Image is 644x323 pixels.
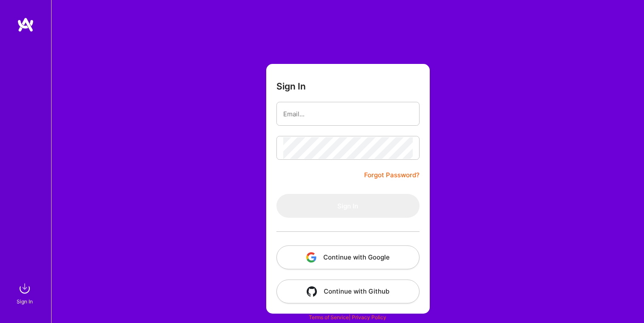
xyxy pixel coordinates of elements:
img: icon [306,252,316,262]
img: logo [17,17,34,32]
button: Continue with Google [276,245,420,269]
div: Sign In [17,297,33,306]
button: Continue with Github [276,280,420,303]
a: Terms of Service [309,314,349,320]
img: icon [307,286,317,297]
a: Privacy Policy [352,314,386,320]
a: Forgot Password? [364,170,420,180]
button: Sign In [276,194,420,218]
a: sign inSign In [18,280,33,306]
img: sign in [16,280,33,297]
input: Email... [283,103,413,125]
div: © 2025 ATeams Inc., All rights reserved. [51,297,644,319]
h3: Sign In [276,81,306,92]
span: | [309,314,386,320]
